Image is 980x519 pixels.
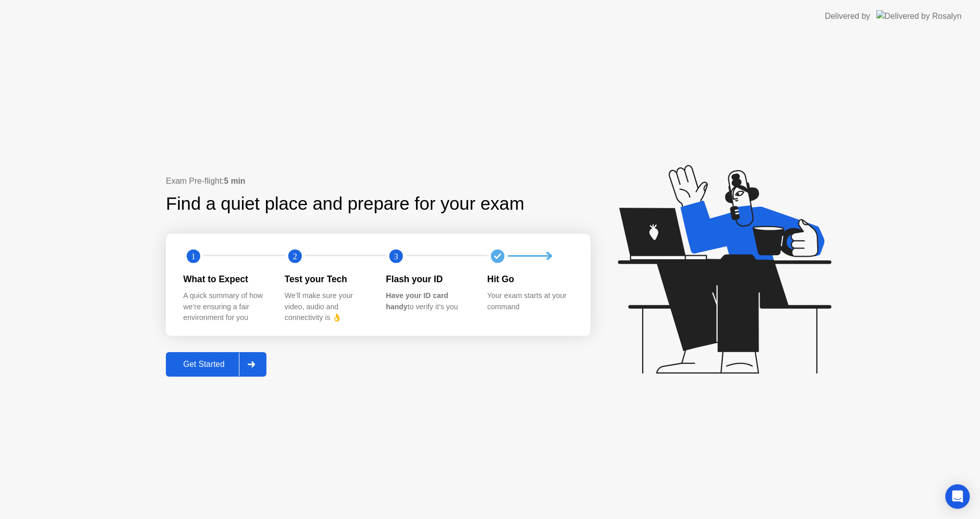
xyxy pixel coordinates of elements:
div: Delivered by [825,10,870,22]
div: Flash your ID [386,273,471,286]
b: Have your ID card handy [386,291,448,311]
div: Get Started [169,360,239,369]
div: Find a quiet place and prepare for your exam [166,190,526,217]
img: Delivered by Rosalyn [876,10,962,22]
button: Get Started [166,352,266,377]
div: We’ll make sure your video, audio and connectivity is 👌 [285,290,370,324]
div: What to Expect [183,273,268,286]
div: Open Intercom Messenger [945,484,970,509]
div: A quick summary of how we’re ensuring a fair environment for you [183,290,268,324]
div: to verify it’s you [386,290,471,312]
b: 5 min [224,177,246,185]
text: 3 [394,251,398,261]
div: Test your Tech [285,273,370,286]
div: Your exam starts at your command [487,290,573,312]
div: Hit Go [487,273,573,286]
text: 1 [191,251,195,261]
div: Exam Pre-flight: [166,175,591,187]
text: 2 [292,251,297,261]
